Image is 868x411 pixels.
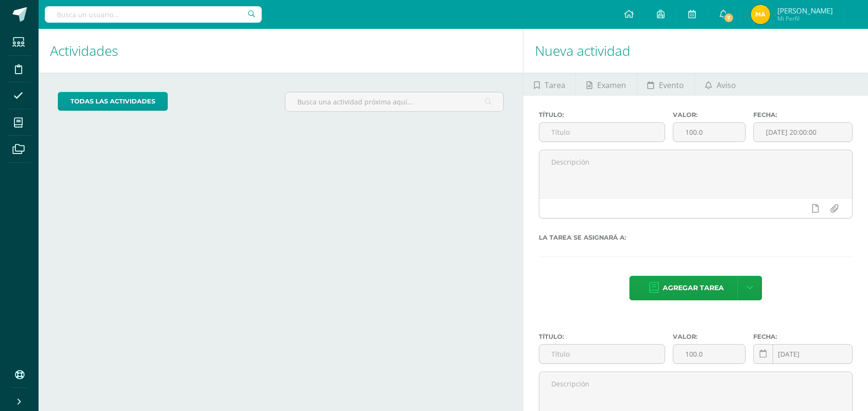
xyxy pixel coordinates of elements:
[777,6,833,15] span: [PERSON_NAME]
[673,333,746,340] label: Valor:
[659,74,684,97] span: Evento
[663,276,724,300] span: Agregar tarea
[539,345,665,363] input: Título
[539,111,665,118] label: Título:
[535,29,856,73] h1: Nueva actividad
[539,234,853,241] label: La tarea se asignará a:
[637,73,694,96] a: Evento
[777,14,833,23] span: Mi Perfil
[58,92,168,111] a: todas las Actividades
[754,345,852,363] input: Fecha de entrega
[523,73,575,96] a: Tarea
[576,73,636,96] a: Examen
[673,123,745,141] input: Puntos máximos
[285,92,504,111] input: Busca una actividad próxima aquí...
[50,29,511,73] h1: Actividades
[597,74,626,97] span: Examen
[723,13,734,23] span: 7
[695,73,747,96] a: Aviso
[673,111,746,118] label: Valor:
[545,74,565,97] span: Tarea
[753,111,853,118] label: Fecha:
[673,345,745,363] input: Puntos máximos
[717,74,736,97] span: Aviso
[45,6,262,23] input: Busca un usuario...
[539,333,665,340] label: Título:
[754,123,852,141] input: Fecha de entrega
[539,123,665,141] input: Título
[753,333,853,340] label: Fecha:
[751,5,770,24] img: 215b9c9539769b3c2cc1c8ca402366c2.png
